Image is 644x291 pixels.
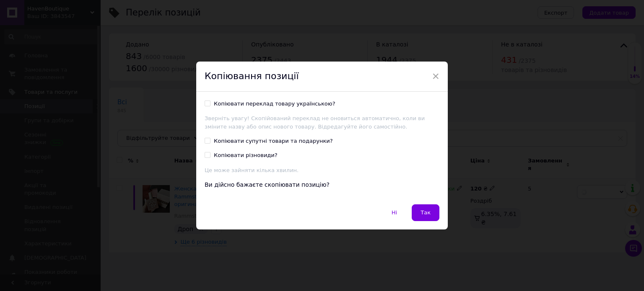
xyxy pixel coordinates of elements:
button: Ні [383,204,406,221]
div: Копіювати різновиди? [214,152,278,159]
div: Ви дійсно бажаєте скопіювати позицію? [205,181,439,189]
div: Копіювати супутні товари та подарунки? [214,137,333,145]
div: Копіювати переклад товару українською? [214,100,335,108]
span: Це може зайняти кілька хвилин. [205,167,299,173]
button: Так [412,204,439,221]
span: Зверніть увагу! Скопійований переклад не оновиться автоматично, коли ви зміните назву або опис но... [205,115,425,130]
span: × [432,69,439,83]
span: Так [421,209,431,216]
span: Копіювання позиції [205,71,299,81]
span: Ні [392,209,397,216]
